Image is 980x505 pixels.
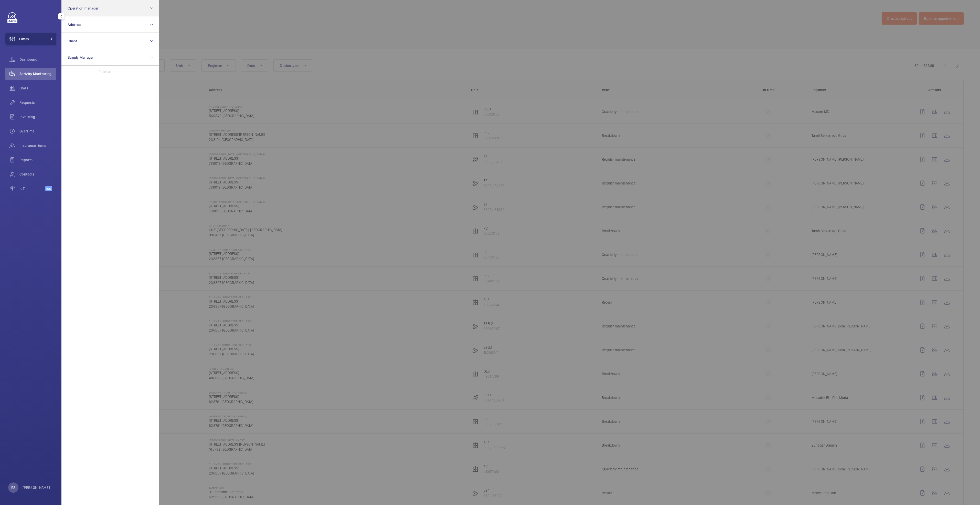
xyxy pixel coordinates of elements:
span: Overtime [19,129,56,134]
span: Requests [19,100,56,105]
span: Contacts [19,172,56,177]
span: Dashboard [19,57,56,62]
p: [PERSON_NAME] [23,485,50,490]
span: Invoicing [19,114,56,119]
span: Units [19,86,56,91]
span: Activity Monitoring [19,71,56,76]
p: RS [11,485,15,490]
span: Beta [45,186,52,191]
span: Insurance items [19,143,56,148]
span: IoT [19,186,45,191]
span: Filters [19,36,29,42]
button: Filters [5,33,56,45]
span: Reports [19,157,56,162]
